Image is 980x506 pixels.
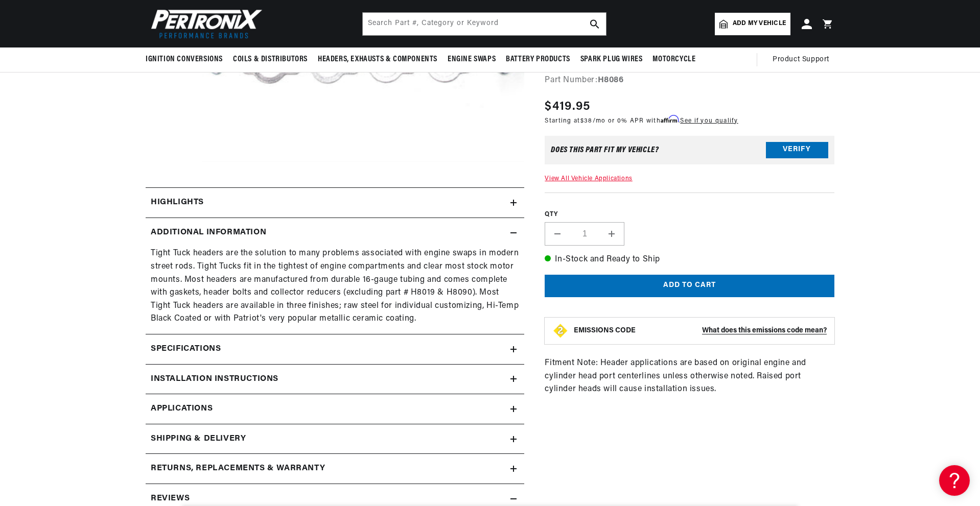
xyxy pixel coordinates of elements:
img: Pertronix [146,6,263,41]
summary: Spark Plug Wires [575,47,648,71]
summary: Installation instructions [146,365,524,394]
a: Add my vehicle [715,13,790,35]
span: Ignition Conversions [146,54,223,65]
summary: Ignition Conversions [146,47,228,71]
a: View All Vehicle Applications [545,176,632,182]
span: Spark Plug Wires [580,54,643,65]
div: Does This part fit My vehicle? [551,146,659,154]
h2: Highlights [151,196,204,209]
button: Verify [766,142,828,158]
h2: Additional Information [151,226,266,239]
strong: EMISSIONS CODE [574,327,636,334]
strong: What does this emissions code mean? [702,327,827,334]
h2: Specifications [151,343,221,356]
span: Applications [151,402,213,416]
label: QTY [545,210,834,219]
p: Starting at /mo or 0% APR with . [545,116,738,126]
button: EMISSIONS CODEWhat does this emissions code mean? [574,326,827,335]
summary: Motorcycle [647,47,701,71]
h2: Shipping & Delivery [151,432,246,446]
a: See if you qualify - Learn more about Affirm Financing (opens in modal) [680,118,738,124]
div: Part Number: [545,74,834,87]
input: Search Part #, Category or Keyword [363,13,606,35]
summary: Additional Information [146,218,524,248]
span: Affirm [661,115,679,123]
span: Battery Products [506,54,570,65]
span: Headers, Exhausts & Components [318,54,437,65]
div: Fitment Note: Header applications are based on original engine and cylinder head port centerlines... [545,12,834,404]
summary: Coils & Distributors [228,47,313,71]
span: $38 [580,118,593,124]
span: Add my vehicle [733,19,786,29]
span: Engine Swaps [448,54,496,65]
summary: Shipping & Delivery [146,424,524,454]
img: Emissions code [552,323,569,339]
summary: Battery Products [501,47,575,71]
button: Add to cart [545,275,834,298]
h2: Installation instructions [151,373,278,386]
summary: Product Support [773,47,834,72]
summary: Highlights [146,188,524,218]
h2: Reviews [151,492,190,505]
h2: Returns, Replacements & Warranty [151,462,325,475]
a: Applications [146,394,524,424]
span: $419.95 [545,98,590,116]
button: search button [584,13,606,35]
summary: Specifications [146,334,524,364]
summary: Returns, Replacements & Warranty [146,454,524,484]
summary: Headers, Exhausts & Components [313,47,442,71]
span: Coils & Distributors [233,54,308,65]
span: Product Support [773,54,829,65]
p: In-Stock and Ready to Ship [545,253,834,267]
span: Motorcycle [652,54,695,65]
strong: H8086 [598,76,624,84]
p: Tight Tuck headers are the solution to many problems associated with engine swaps in modern stree... [151,247,519,326]
summary: Engine Swaps [442,47,501,71]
